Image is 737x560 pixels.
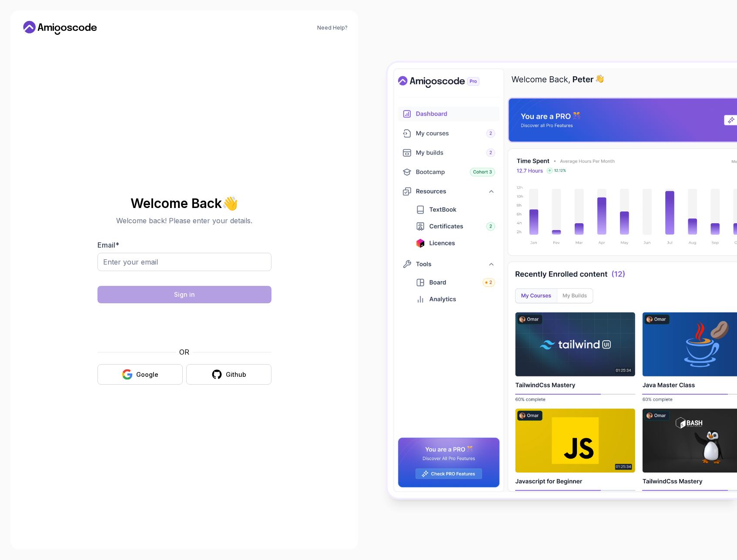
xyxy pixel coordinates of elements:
[97,196,271,210] h2: Welcome Back
[97,286,271,303] button: Sign in
[179,347,189,357] p: OR
[388,63,737,498] img: Amigoscode Dashboard
[317,24,348,31] a: Need Help?
[174,290,195,299] div: Sign in
[97,241,119,249] label: Email *
[97,364,183,385] button: Google
[21,21,99,35] a: Home link
[97,215,271,226] p: Welcome back! Please enter your details.
[222,196,238,210] span: 👋
[186,364,271,385] button: Github
[97,253,271,271] input: Enter your email
[136,370,158,379] div: Google
[226,370,246,379] div: Github
[119,309,250,342] iframe: Widget containing checkbox for hCaptcha security challenge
